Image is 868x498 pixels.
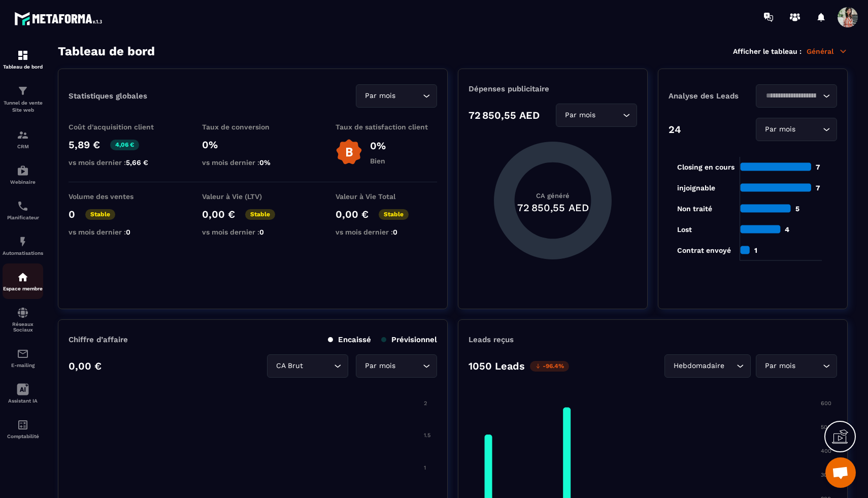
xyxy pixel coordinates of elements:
span: CA Brut [274,360,305,372]
div: Search for option [756,118,837,141]
p: Bien [370,157,386,165]
tspan: Lost [677,225,692,234]
a: automationsautomationsAutomatisations [3,228,43,263]
p: Taux de conversion [202,123,304,131]
p: Encaissé [328,335,371,344]
p: Espace membre [3,286,43,291]
tspan: 1 [424,464,426,471]
p: Réseaux Sociaux [3,321,43,333]
span: 0% [259,158,271,167]
span: 0 [126,228,130,236]
a: automationsautomationsWebinaire [3,157,43,192]
p: 1050 Leads [469,360,525,372]
a: Assistant IA [3,376,43,411]
h3: Tableau de bord [58,44,155,58]
p: 72 850,55 AED [469,109,540,121]
input: Search for option [597,110,620,121]
tspan: 300 [821,472,831,478]
a: social-networksocial-networkRéseaux Sociaux [3,299,43,340]
p: Statistiques globales [69,91,147,101]
div: Search for option [664,354,751,378]
a: formationformationTableau de bord [3,42,43,77]
tspan: 600 [821,400,831,407]
input: Search for option [726,360,734,372]
p: Valeur à Vie (LTV) [202,192,304,201]
span: 0 [259,228,264,236]
img: formation [17,129,29,141]
span: Par mois [762,124,797,135]
a: schedulerschedulerPlanificateur [3,192,43,228]
input: Search for option [397,360,420,372]
input: Search for option [797,124,820,135]
a: formationformationTunnel de vente Site web [3,77,43,121]
img: automations [17,236,29,248]
tspan: Non traité [677,205,712,213]
tspan: 2 [424,400,427,407]
p: 0% [370,140,386,152]
p: 0 [69,208,75,220]
div: Search for option [756,84,837,108]
input: Search for option [397,90,420,102]
img: accountant [17,419,29,431]
p: Volume des ventes [69,192,170,201]
img: social-network [17,307,29,319]
div: Search for option [267,354,348,378]
tspan: injoignable [677,184,715,192]
tspan: 400 [821,448,831,454]
span: Par mois [562,110,597,121]
tspan: 500 [821,424,831,430]
img: b-badge-o.b3b20ee6.svg [336,139,362,165]
a: formationformationCRM [3,121,43,157]
p: Stable [245,209,275,220]
p: Général [807,47,848,56]
p: Analyse des Leads [669,91,753,101]
p: Comptabilité [3,434,43,439]
span: Par mois [362,90,397,102]
p: -96.4% [530,361,569,372]
div: Search for option [356,354,437,378]
p: vs mois dernier : [69,158,170,167]
img: formation [17,85,29,97]
input: Search for option [305,360,331,372]
span: Par mois [762,360,797,372]
p: E-mailing [3,362,43,368]
p: Afficher le tableau : [733,47,802,55]
span: Par mois [362,360,397,372]
p: 4,06 € [110,140,139,150]
p: vs mois dernier : [202,228,304,236]
p: Tunnel de vente Site web [3,99,43,114]
p: 0,00 € [336,208,369,220]
p: Stable [379,209,409,220]
p: Automatisations [3,250,43,256]
p: Valeur à Vie Total [336,192,437,201]
tspan: 1.5 [424,432,430,439]
p: 0% [202,139,304,151]
div: Search for option [356,84,437,108]
p: Taux de satisfaction client [336,123,437,131]
img: logo [14,9,106,28]
div: Search for option [556,104,637,127]
p: Planificateur [3,215,43,220]
div: Search for option [756,354,837,378]
img: email [17,348,29,360]
p: Assistant IA [3,398,43,404]
img: automations [17,271,29,283]
span: 5,66 € [126,158,148,167]
input: Search for option [762,90,820,102]
img: formation [17,49,29,61]
input: Search for option [797,360,820,372]
p: Prévisionnel [381,335,437,344]
p: Webinaire [3,179,43,185]
span: Hebdomadaire [671,360,726,372]
p: 24 [669,123,681,136]
a: accountantaccountantComptabilité [3,411,43,447]
p: Leads reçus [469,335,514,344]
span: 0 [393,228,397,236]
a: automationsautomationsEspace membre [3,263,43,299]
p: Dépenses publicitaire [469,84,637,93]
p: Stable [85,209,115,220]
p: 0,00 € [69,360,102,372]
p: vs mois dernier : [336,228,437,236]
img: automations [17,164,29,177]
div: Ouvrir le chat [825,457,856,488]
